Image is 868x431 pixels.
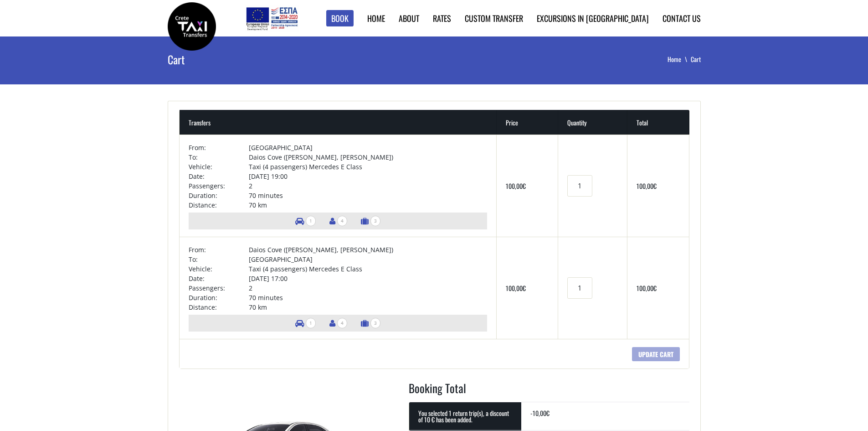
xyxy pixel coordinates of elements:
td: [GEOGRAPHIC_DATA] [249,254,488,264]
span: € [653,283,657,293]
span: 3 [370,318,380,328]
td: 70 km [249,302,488,312]
a: Home [367,12,385,24]
span: 4 [337,318,347,328]
span: 1 [306,216,316,226]
td: To: [189,254,249,264]
td: [GEOGRAPHIC_DATA] [249,143,488,152]
li: Cart [691,55,701,64]
td: 70 km [249,200,488,210]
li: Number of luggage items [356,213,385,229]
li: Number of vehicles [291,213,320,229]
span: 3 [370,216,380,226]
input: Transfers quantity [567,175,592,197]
a: About [399,12,419,24]
a: Custom Transfer [465,12,523,24]
a: Excursions in [GEOGRAPHIC_DATA] [537,12,649,24]
bdi: 100,00 [506,181,526,191]
td: To: [189,152,249,162]
td: 70 minutes [249,293,488,302]
td: 70 minutes [249,191,488,200]
a: Contact us [663,12,701,24]
input: Transfers quantity [567,277,592,299]
li: Number of passengers [325,315,352,332]
td: Duration: [189,191,249,200]
td: Duration: [189,293,249,302]
td: Distance: [189,200,249,210]
td: Taxi (4 passengers) Mercedes E Class [249,162,488,171]
td: Taxi (4 passengers) Mercedes E Class [249,264,488,274]
td: [DATE] 17:00 [249,274,488,283]
bdi: 100,00 [637,283,657,293]
li: Number of vehicles [291,315,320,332]
th: Price [497,110,558,135]
span: € [523,283,526,293]
td: Passengers: [189,283,249,293]
span: € [523,181,526,191]
td: Daios Cove ([PERSON_NAME], [PERSON_NAME]) [249,152,488,162]
td: From: [189,143,249,152]
td: Daios Cove ([PERSON_NAME], [PERSON_NAME]) [249,245,488,254]
td: From: [189,245,249,254]
th: Transfers [180,110,497,135]
li: Number of passengers [325,213,352,229]
h1: Cart [168,36,347,82]
td: Passengers: [189,181,249,191]
td: Vehicle: [189,264,249,274]
h2: Booking Total [409,380,689,402]
td: Date: [189,171,249,181]
img: Crete Taxi Transfers | Crete Taxi Transfers Cart | Crete Taxi Transfers [168,2,216,51]
bdi: 100,00 [506,283,526,293]
span: € [653,181,657,191]
td: 2 [249,283,488,293]
td: Distance: [189,302,249,312]
td: [DATE] 19:00 [249,171,488,181]
bdi: 100,00 [637,181,657,191]
span: 1 [306,318,316,328]
input: Update cart [632,347,680,361]
a: Rates [433,12,451,24]
span: € [546,408,550,418]
span: 4 [337,216,347,226]
img: e-bannersEUERDF180X90.jpg [245,5,299,32]
td: Vehicle: [189,162,249,171]
a: Book [326,10,354,27]
li: Number of luggage items [356,315,385,332]
th: Total [627,110,689,135]
th: You selected 1 return trip(s), a discount of 10 € has been added. [409,402,521,430]
td: 2 [249,181,488,191]
th: Quantity [558,110,627,135]
a: Crete Taxi Transfers | Crete Taxi Transfers Cart | Crete Taxi Transfers [168,21,216,30]
a: Home [668,54,691,64]
bdi: -10,00 [530,408,550,418]
td: Date: [189,274,249,283]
